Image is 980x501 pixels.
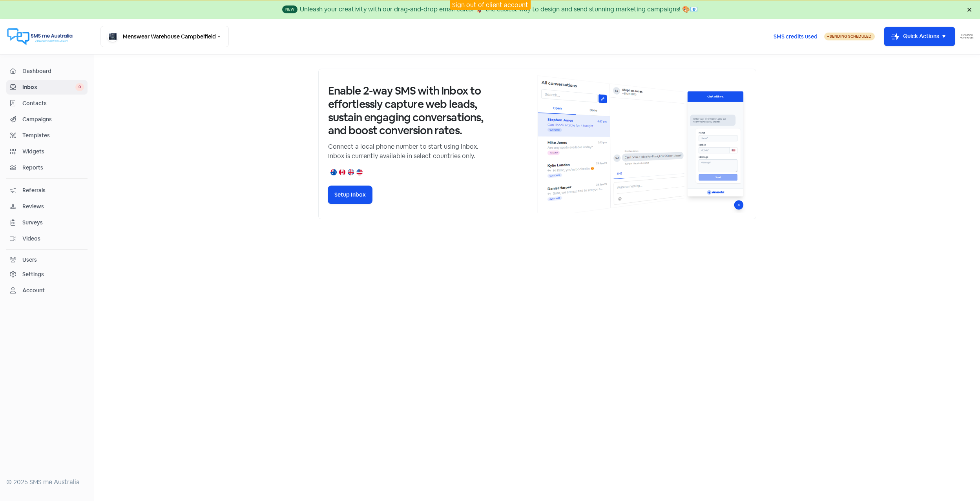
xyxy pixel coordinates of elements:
span: SMS credits used [774,33,818,41]
a: Referrals [6,183,88,198]
div: Users [22,256,37,264]
a: Contacts [6,96,88,111]
span: Referrals [22,186,84,195]
img: User [960,29,974,44]
button: Menswear Warehouse Campbelfield [100,26,229,47]
a: Videos [6,231,88,246]
div: © 2025 SMS me Australia [6,477,88,487]
a: Surveys [6,215,88,230]
a: Reports [6,160,88,175]
a: Templates [6,128,88,143]
a: Widgets [6,144,88,159]
span: Templates [22,131,84,140]
span: 0 [75,83,84,91]
img: united-kingdom.png [348,169,354,175]
button: Quick Actions [884,27,955,46]
p: Connect a local phone number to start using inbox. Inbox is currently available in select countri... [328,142,485,161]
span: Sending Scheduled [830,34,872,39]
h3: Enable 2-way SMS with Inbox to effortlessly capture web leads, sustain engaging conversations, an... [328,84,485,137]
div: Settings [22,270,44,279]
a: Reviews [6,199,88,214]
img: australia.png [330,169,337,175]
span: Reviews [22,202,84,211]
span: Dashboard [22,67,84,75]
img: united-states.png [356,169,363,175]
span: Contacts [22,99,84,107]
span: Reports [22,164,84,172]
span: Campaigns [22,115,84,124]
a: Sign out of client account [452,1,528,9]
a: Users [6,253,88,267]
div: Account [22,286,45,295]
a: Dashboard [6,64,88,78]
span: Videos [22,235,84,243]
span: Widgets [22,148,84,156]
a: Campaigns [6,112,88,127]
a: Account [6,283,88,298]
span: Inbox [22,83,75,91]
img: inbox-default-image-2.png [537,75,746,213]
button: Setup Inbox [328,186,372,204]
img: canada.png [339,169,345,175]
a: Settings [6,267,88,282]
span: Surveys [22,219,84,227]
a: SMS credits used [767,32,824,40]
a: Inbox 0 [6,80,88,95]
a: Sending Scheduled [824,32,875,41]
